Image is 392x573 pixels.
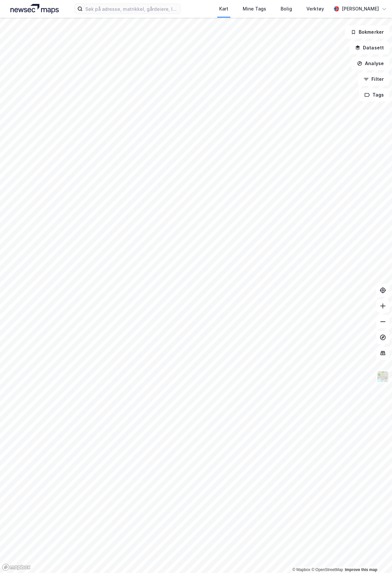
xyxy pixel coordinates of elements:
div: Kart [219,5,228,13]
div: Mine Tags [243,5,266,13]
div: [PERSON_NAME] [342,5,379,13]
input: Søk på adresse, matrikkel, gårdeiere, leietakere eller personer [83,4,180,14]
div: Bolig [281,5,292,13]
button: Bokmerker [345,26,389,39]
a: Improve this map [345,567,377,572]
button: Filter [358,73,389,86]
img: logo.a4113a55bc3d86da70a041830d287a7e.svg [10,4,59,14]
div: Kontrollprogram for chat [359,542,392,573]
a: OpenStreetMap [311,567,343,572]
button: Tags [359,88,389,101]
a: Mapbox homepage [2,564,31,571]
img: Z [377,370,389,383]
button: Analyse [351,57,389,70]
div: Verktøy [306,5,324,13]
a: Mapbox [292,567,310,572]
iframe: Chat Widget [359,542,392,573]
button: Datasett [350,41,389,54]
